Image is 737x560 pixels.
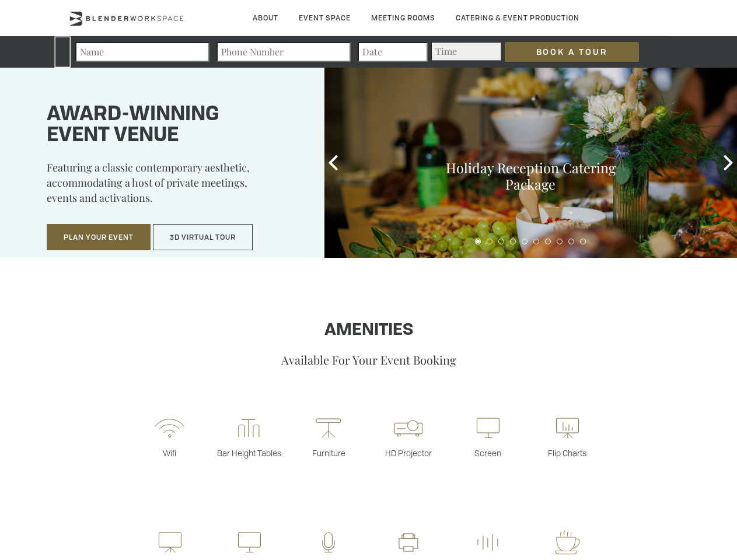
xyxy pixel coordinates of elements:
input: Book a Tour [505,42,639,62]
p: Screen [448,447,528,459]
input: Name [75,42,209,62]
a: Holiday Reception Catering Package [446,159,616,193]
p: Bar Height Tables [209,447,289,459]
p: Flip Charts [528,447,607,459]
button: 3D Virtual Tour [153,224,253,251]
button: Plan Your Event [47,224,151,251]
h1: Award-winning event venue [47,104,295,146]
input: Phone Number [216,42,351,62]
p: Featuring a classic contemporary aesthetic, accommodating a host of private meetings, events and ... [47,160,295,213]
p: Furniture [289,447,368,459]
p: HD Projector [369,447,448,459]
p: Available For Your Event Booking [37,352,700,367]
input: Date [358,42,428,62]
h1: Amenities [37,321,700,340]
p: Wifi [130,447,209,459]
